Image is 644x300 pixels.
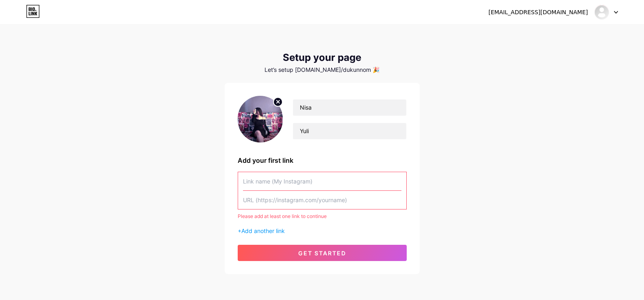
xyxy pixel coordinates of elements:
div: [EMAIL_ADDRESS][DOMAIN_NAME] [488,8,588,17]
input: Link name (My Instagram) [243,172,401,190]
img: profile pic [238,96,283,142]
span: Add another link [241,227,285,234]
button: get started [238,245,407,261]
div: Please add at least one link to continue [238,213,407,220]
span: get started [298,250,346,257]
div: Setup your page [225,52,420,63]
input: Your name [293,99,406,116]
div: Add your first link [238,155,407,165]
div: Let’s setup [DOMAIN_NAME]/dukunnom 🎉 [225,67,420,73]
div: + [238,227,407,235]
input: bio [293,123,406,139]
img: Dukun Nomor [594,4,609,20]
input: URL (https://instagram.com/yourname) [243,191,401,209]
